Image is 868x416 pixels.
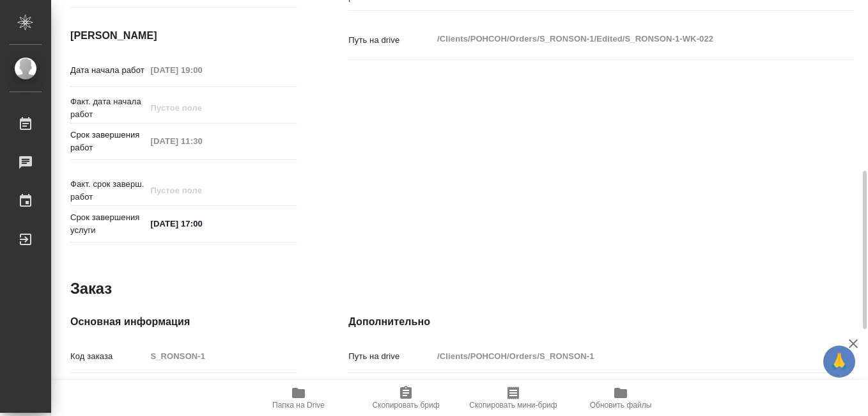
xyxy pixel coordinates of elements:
h2: Заказ [70,278,112,299]
span: Скопировать мини-бриф [469,401,557,410]
h4: Дополнительно [348,314,854,330]
button: Папка на Drive [245,380,352,416]
span: Папка на Drive [272,401,325,410]
p: Факт. срок заверш. работ [70,178,146,204]
p: Путь на drive [348,34,433,47]
textarea: /Clients/РОНСОН/Orders/S_RONSON-1/Edited/S_RONSON-1-WK-022 [433,28,812,50]
p: Код заказа [70,350,146,363]
h4: [PERSON_NAME] [70,28,297,44]
input: Пустое поле [146,347,297,365]
input: Пустое поле [433,347,812,365]
p: Факт. дата начала работ [70,95,146,121]
input: ✎ Введи что-нибудь [146,214,258,233]
button: 🙏 [823,346,855,378]
p: Срок завершения работ [70,129,146,154]
p: Путь на drive [348,350,433,363]
button: Скопировать бриф [352,380,460,416]
span: Скопировать бриф [372,401,439,410]
input: Пустое поле [146,181,258,200]
span: 🙏 [828,348,850,375]
input: Пустое поле [146,99,258,117]
input: Пустое поле [146,61,258,79]
input: Пустое поле [146,132,258,150]
p: Срок завершения услуги [70,211,146,237]
button: Скопировать мини-бриф [460,380,567,416]
h4: Основная информация [70,314,297,330]
span: Обновить файлы [590,401,652,410]
p: Дата начала работ [70,64,146,77]
button: Обновить файлы [567,380,674,416]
